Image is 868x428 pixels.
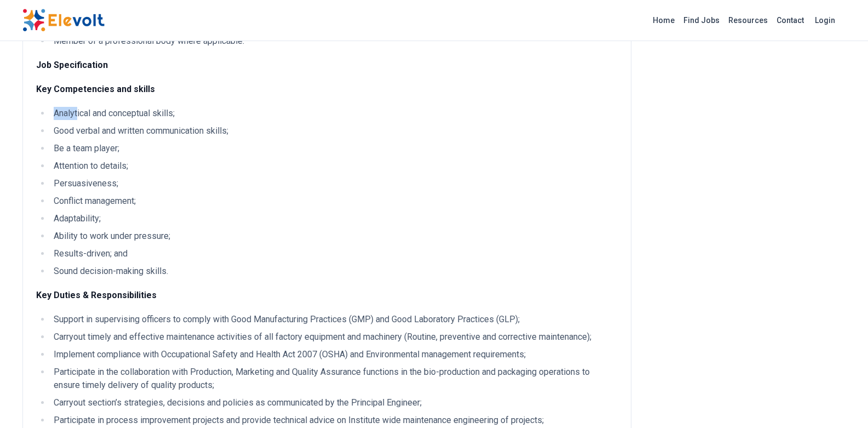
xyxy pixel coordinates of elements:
iframe: Advertisement [649,148,846,301]
a: Home [648,12,679,29]
strong: Key Competencies and skills [36,84,155,94]
li: Adaptability; [50,212,618,225]
li: Member of a professional body where applicable. [50,35,618,48]
li: Sound decision-making skills. [50,265,618,278]
a: Resources [724,12,772,29]
a: Login [808,9,842,31]
li: Attention to details; [50,159,618,173]
li: Good verbal and written communication skills; [50,124,618,138]
li: Implement compliance with Occupational Safety and Health Act 2007 (OSHA) and Environmental manage... [50,348,618,361]
li: Carryout timely and effective maintenance activities of all factory equipment and machinery (Rout... [50,330,618,344]
li: Carryout section’s strategies, decisions and policies as communicated by the Principal Engineer; [50,396,618,409]
li: Results-driven; and [50,247,618,260]
iframe: Chat Widget [813,375,868,428]
li: Analytical and conceptual skills; [50,107,618,120]
li: Participate in the collaboration with Production, Marketing and Quality Assurance functions in th... [50,366,618,392]
li: Conflict management; [50,195,618,208]
li: Participate in process improvement projects and provide technical advice on Institute wide mainte... [50,414,618,427]
li: Ability to work under pressure; [50,230,618,243]
img: Elevolt [22,9,105,32]
a: Find Jobs [679,12,724,29]
a: Contact [772,12,808,29]
li: Be a team player; [50,142,618,155]
li: Support in supervising officers to comply with Good Manufacturing Practices (GMP) and Good Labora... [50,313,618,326]
li: Persuasiveness; [50,177,618,190]
strong: Job Specification [36,60,108,70]
strong: Key Duties & Responsibilities [36,290,157,300]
